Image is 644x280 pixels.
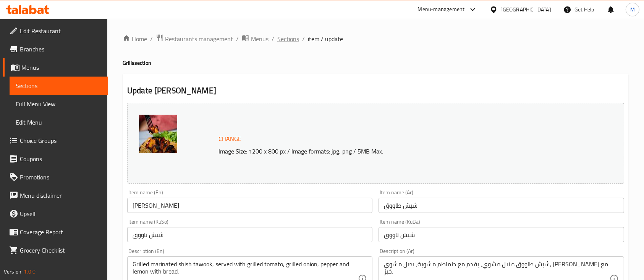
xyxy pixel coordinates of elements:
[20,26,102,35] span: Edit Restaurant
[127,227,372,242] input: Enter name KuSo
[302,34,305,43] li: /
[20,191,102,200] span: Menu disclaimer
[277,34,299,43] a: Sections
[3,205,108,223] a: Upsell
[20,209,102,218] span: Upsell
[10,77,108,95] a: Sections
[10,95,108,113] a: Full Menu View
[236,34,239,43] li: /
[20,246,102,255] span: Grocery Checklist
[20,45,102,54] span: Branches
[3,168,108,186] a: Promotions
[16,118,102,127] span: Edit Menu
[10,113,108,131] a: Edit Menu
[218,133,241,144] span: Change
[165,34,233,43] span: Restaurants management
[139,115,177,153] img: %D8%B4%D9%8A%D8%B4_%D8%B7%D8%A7%D9%88%D9%88%D9%82638827373717542520.jpg
[21,63,102,72] span: Menus
[3,186,108,205] a: Menu disclaimer
[127,198,372,213] input: Enter name En
[20,173,102,182] span: Promotions
[3,150,108,168] a: Coupons
[379,198,624,213] input: Enter name Ar
[20,154,102,163] span: Coupons
[3,241,108,259] a: Grocery Checklist
[418,5,465,14] div: Menu-management
[20,227,102,237] span: Coverage Report
[16,99,102,109] span: Full Menu View
[308,34,343,43] span: item / update
[127,85,624,96] h2: Update [PERSON_NAME]
[123,59,629,67] h4: Grills section
[379,227,624,242] input: Enter name KuBa
[123,34,147,43] a: Home
[3,40,108,58] a: Branches
[3,22,108,40] a: Edit Restaurant
[251,34,269,43] span: Menus
[272,34,274,43] li: /
[215,131,244,147] button: Change
[20,136,102,145] span: Choice Groups
[123,34,629,44] nav: breadcrumb
[4,267,23,277] span: Version:
[215,147,570,156] p: Image Size: 1200 x 800 px / Image formats: jpg, png / 5MB Max.
[24,267,36,277] span: 1.0.0
[16,81,102,90] span: Sections
[242,34,269,44] a: Menus
[156,34,233,44] a: Restaurants management
[3,223,108,241] a: Coverage Report
[3,131,108,150] a: Choice Groups
[501,5,551,14] div: [GEOGRAPHIC_DATA]
[150,34,153,43] li: /
[630,5,635,14] span: M
[3,58,108,77] a: Menus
